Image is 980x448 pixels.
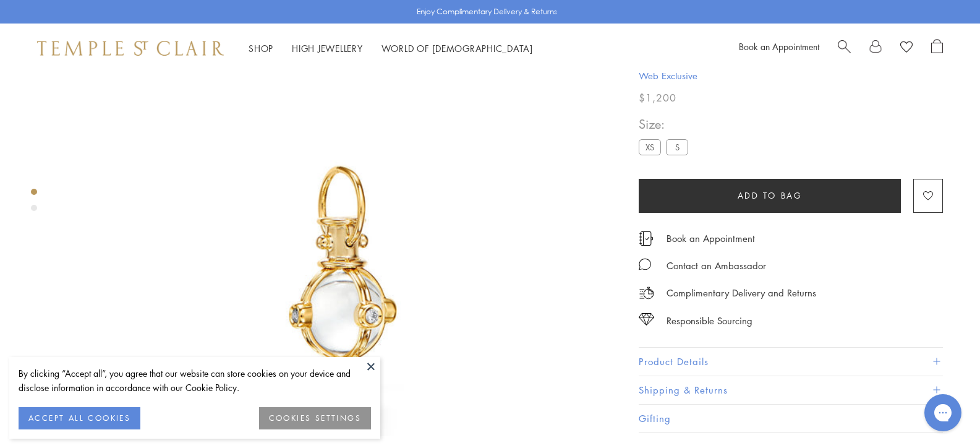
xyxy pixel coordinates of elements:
span: Size: [639,114,693,135]
label: S [666,140,688,155]
nav: Main navigation [249,41,533,56]
img: icon_appointment.svg [639,231,654,246]
span: Web Exclusive [639,68,943,84]
span: Add to bag [738,189,803,202]
div: Contact an Ambassador [667,258,766,274]
img: MessageIcon-01_2.svg [639,258,651,270]
button: Gifting [639,405,943,433]
label: XS [639,140,661,155]
a: Open Shopping Bag [931,39,943,58]
a: View Wishlist [900,39,913,58]
a: ShopShop [249,42,273,54]
img: icon_delivery.svg [639,286,654,301]
a: Search [838,39,851,58]
button: Product Details [639,348,943,376]
span: $1,200 [639,90,676,106]
button: COOKIES SETTINGS [259,407,371,429]
button: Add to bag [639,179,901,213]
button: Shipping & Returns [639,376,943,404]
p: Enjoy Complimentary Delivery & Returns [417,6,557,18]
img: Temple St. Clair [37,41,224,56]
a: High JewelleryHigh Jewellery [292,42,363,54]
div: Product gallery navigation [31,186,37,221]
iframe: Gorgias live chat messenger [918,390,968,436]
a: Book an Appointment [739,40,819,53]
button: ACCEPT ALL COOKIES [19,407,140,429]
div: By clicking “Accept all”, you agree that our website can store cookies on your device and disclos... [19,366,371,395]
a: Book an Appointment [667,231,755,245]
div: Responsible Sourcing [667,314,752,329]
p: Complimentary Delivery and Returns [667,286,816,301]
a: World of [DEMOGRAPHIC_DATA]World of [DEMOGRAPHIC_DATA] [381,42,533,54]
img: icon_sourcing.svg [639,314,654,326]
